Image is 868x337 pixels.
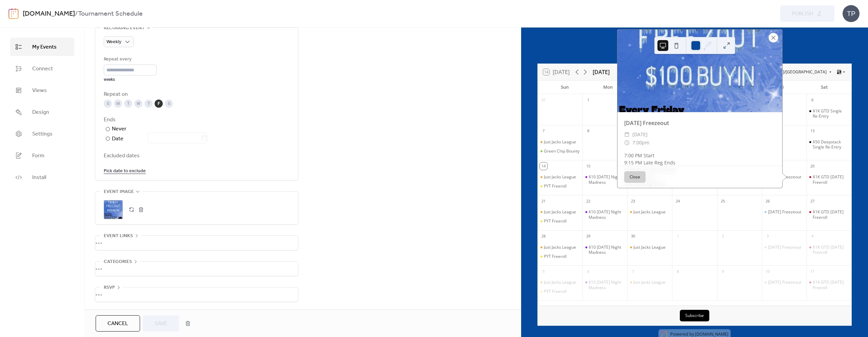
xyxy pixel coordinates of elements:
[627,209,672,215] div: Just Jacks League
[764,233,771,240] div: 3
[104,258,132,266] span: Categories
[538,148,583,154] div: Green Chip Bounty
[813,108,849,119] div: $1K GTD Single Re-Entry
[104,100,112,108] div: S
[633,245,666,250] div: Just Jacks League
[629,197,637,205] div: 23
[32,43,57,51] span: My Events
[544,183,567,189] div: PYT Freeroll
[632,139,649,147] span: 7:00pm
[670,331,728,337] div: Powered by
[719,233,727,240] div: 2
[538,245,583,250] div: Just Jacks League
[807,108,851,119] div: $1K GTD Single Re-Entry
[813,174,849,185] div: $1K GTD [DATE] Freeroll
[813,245,849,255] div: $1K GTD [DATE] Freeroll
[544,139,576,145] div: Just Jacks League
[538,139,583,145] div: Just Jacks League
[544,209,576,215] div: Just Jacks League
[624,139,630,147] div: ​
[104,152,290,160] span: Excluded dates
[585,233,592,240] div: 29
[544,245,576,250] div: Just Jacks League
[583,174,627,185] div: $10 Monday Night Madness
[10,81,74,100] a: Views
[95,262,298,276] div: •••
[762,280,807,285] div: Friday Freezeout
[10,146,74,165] a: Form
[762,245,807,250] div: Friday Freezeout
[589,174,625,185] div: $10 [DATE] Night Madness
[96,315,140,332] button: Cancel
[674,233,682,240] div: 1
[629,268,637,275] div: 7
[807,139,851,150] div: $50 Deepstack Single Re-Entry
[585,96,592,104] div: 1
[807,280,851,290] div: $1K GTD Saturday Freeroll
[134,100,142,108] div: W
[10,38,74,56] a: My Events
[544,280,576,285] div: Just Jacks League
[585,127,592,135] div: 8
[585,162,592,170] div: 15
[809,96,816,104] div: 6
[680,310,709,321] button: Subscribe
[762,209,807,215] div: Friday Freezeout
[104,200,123,219] div: ;
[538,174,583,180] div: Just Jacks League
[104,167,146,175] span: Pick date to exclude
[809,233,816,240] div: 4
[538,209,583,215] div: Just Jacks League
[809,197,816,205] div: 27
[114,100,122,108] div: M
[104,90,288,99] div: Repeat on
[540,162,547,170] div: 14
[624,171,646,183] button: Close
[544,148,579,154] div: Green Chip Bounty
[674,197,682,205] div: 24
[104,55,155,64] div: Repeat every
[583,280,627,290] div: $10 Monday Night Madness
[629,233,637,240] div: 30
[807,209,851,220] div: $1K GTD Saturday Freeroll
[764,197,771,205] div: 26
[593,68,610,76] div: [DATE]
[719,197,727,205] div: 25
[807,245,851,255] div: $1K GTD Saturday Freeroll
[538,183,583,189] div: PYT Freeroll
[144,100,153,108] div: T
[583,245,627,255] div: $10 Monday Night Madness
[32,130,53,138] span: Settings
[540,233,547,240] div: 28
[10,168,74,187] a: Install
[633,280,666,285] div: Just Jacks League
[106,37,121,47] span: Weekly
[813,209,849,220] div: $1K GTD [DATE] Freeroll
[589,280,625,290] div: $10 [DATE] Night Madness
[544,218,567,224] div: PYT Freeroll
[104,24,145,32] span: Recurring event
[104,232,133,240] span: Event links
[10,59,74,78] a: Connect
[8,8,19,19] img: logo
[768,280,801,285] div: [DATE] Freezeout
[813,280,849,290] div: $1K GTD [DATE] Freeroll
[155,100,163,108] div: F
[112,135,208,143] div: Date
[627,245,672,250] div: Just Jacks League
[104,116,288,124] div: Ends
[719,268,727,275] div: 9
[768,209,801,215] div: [DATE] Freezeout
[695,331,728,337] a: [DOMAIN_NAME]
[632,130,648,139] span: [DATE]
[32,87,47,95] span: Views
[617,152,782,188] div: 7:00 PM Start 9:15 PM Late Reg Ends $100 Buyin (Freezeout) 20 Min Levels 20K Starting Stack
[104,284,115,292] span: RSVP
[540,96,547,104] div: 31
[32,174,46,182] span: Install
[104,188,134,196] span: Event image
[10,103,74,121] a: Design
[540,127,547,135] div: 7
[32,108,49,117] span: Design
